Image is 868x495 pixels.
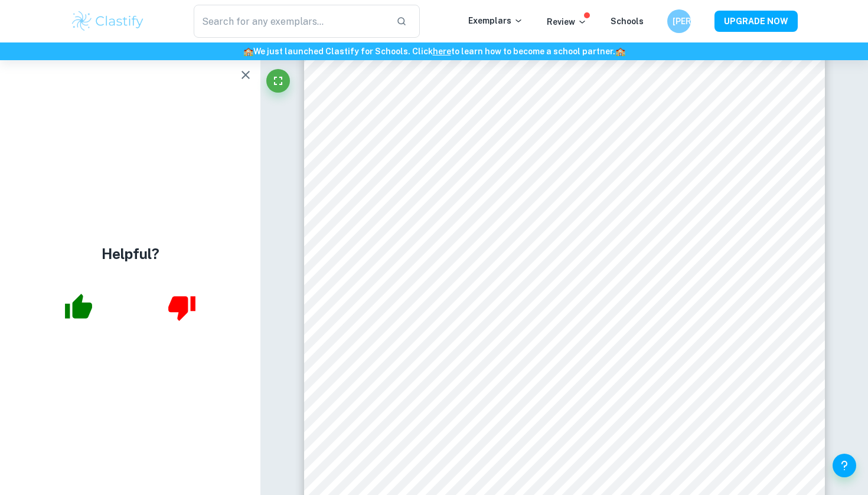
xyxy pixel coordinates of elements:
h6: [PERSON_NAME] [673,15,686,28]
h4: Helpful? [102,243,159,264]
h6: We just launched Clastify for Schools. Click to learn how to become a school partner. [2,45,866,58]
p: Review [547,15,587,28]
input: Search for any exemplars... [194,5,387,38]
button: Help and Feedback [833,454,856,477]
a: here [433,47,451,56]
span: 🏫 [615,47,625,56]
p: Exemplars [468,14,523,27]
button: UPGRADE NOW [714,11,798,32]
button: Fullscreen [266,69,290,93]
a: Schools [611,17,644,26]
span: 🏫 [243,47,253,56]
img: Clastify logo [70,9,145,33]
button: [PERSON_NAME] [667,9,691,33]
